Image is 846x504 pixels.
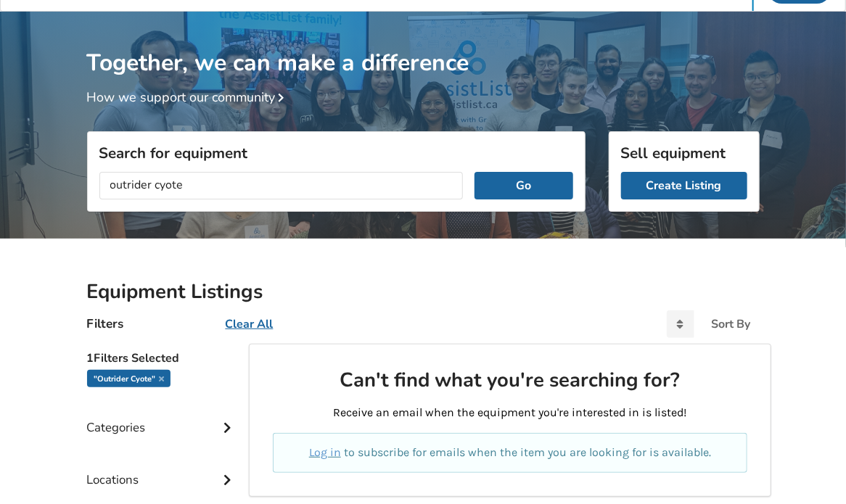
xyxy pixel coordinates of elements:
input: I am looking for... [99,172,464,199]
button: Go [475,172,572,199]
h1: Together, we can make a difference [87,12,760,78]
div: Categories [87,391,238,442]
h3: Sell equipment [621,144,747,162]
h5: 1 Filters Selected [87,344,238,370]
p: to subscribe for emails when the item you are looking for is available. [290,445,729,461]
a: Log in [309,445,341,459]
h3: Search for equipment [99,144,573,162]
h4: Filters [87,315,124,332]
p: Receive an email when the equipment you're interested in is listed! [273,405,747,421]
div: Locations [87,443,238,495]
h2: Can't find what you're searching for? [273,368,747,393]
div: Sort By [712,318,751,330]
a: How we support our community [87,88,290,106]
a: Create Listing [621,172,747,199]
u: Clear All [226,316,274,332]
h2: Equipment Listings [87,279,760,305]
div: "outrider cyote" [87,370,171,387]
